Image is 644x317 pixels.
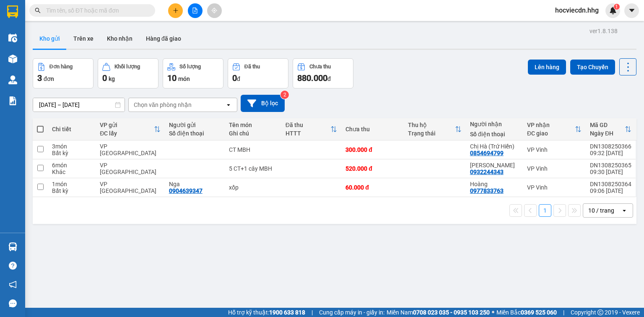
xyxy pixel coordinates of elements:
[528,60,566,75] button: Lên hàng
[9,281,17,288] span: notification
[470,143,519,150] div: Chị Hà (Trứ Hiền)
[345,165,399,172] div: 520.000 đ
[52,162,91,169] div: 6 món
[33,98,125,112] input: Select a date range.
[229,146,277,153] div: CT MBH
[590,169,631,175] div: 09:30 [DATE]
[539,204,551,217] button: 1
[52,150,91,156] div: Bất kỳ
[163,58,223,88] button: Số lượng10món
[590,187,631,194] div: 09:06 [DATE]
[225,101,232,108] svg: open
[548,5,605,16] span: hocviecdn.hhg
[597,309,603,315] span: copyright
[345,184,399,191] div: 60.000 đ
[590,162,631,169] div: DN1308250365
[9,299,17,307] span: message
[98,58,158,88] button: Khối lượng0kg
[286,130,331,137] div: HTTT
[114,64,140,70] div: Khối lượng
[590,122,625,128] div: Mã GD
[37,73,42,83] span: 3
[492,311,494,314] span: ⚪️
[297,73,327,83] span: 880.000
[309,64,331,70] div: Chưa thu
[173,8,179,13] span: plus
[169,122,221,128] div: Người gửi
[237,75,240,82] span: đ
[179,64,201,70] div: Số lượng
[8,34,17,42] img: warehouse-icon
[169,181,221,187] div: Nga
[413,309,490,316] strong: 0708 023 035 - 0935 103 250
[8,55,17,63] img: warehouse-icon
[244,64,260,70] div: Đã thu
[269,309,305,316] strong: 1900 633 818
[8,242,17,251] img: warehouse-icon
[241,95,285,112] button: Bộ lọc
[590,181,631,187] div: DN1308250364
[49,64,73,70] div: Đơn hàng
[228,58,288,88] button: Đã thu0đ
[96,118,165,140] th: Toggle SortBy
[319,308,384,317] span: Cung cấp máy in - giấy in:
[281,118,342,140] th: Toggle SortBy
[590,130,625,137] div: Ngày ĐH
[589,26,618,36] div: ver 1.8.138
[563,308,564,317] span: |
[470,150,504,156] div: 0854694799
[7,5,18,18] img: logo-vxr
[570,60,615,75] button: Tạo Chuyến
[527,146,582,153] div: VP Vinh
[470,121,519,127] div: Người nhận
[178,75,190,82] span: món
[211,8,217,13] span: aim
[67,29,100,49] button: Trên xe
[614,4,620,10] sup: 1
[280,91,289,99] sup: 2
[527,165,582,172] div: VP Vinh
[33,29,67,49] button: Kho gửi
[229,184,277,191] div: xốp
[9,262,17,270] span: question-circle
[228,308,305,317] span: Hỗ trợ kỹ thuật:
[102,73,107,83] span: 0
[100,162,161,175] div: VP [GEOGRAPHIC_DATA]
[470,131,519,138] div: Số điện thoại
[615,4,618,10] span: 1
[621,207,628,214] svg: open
[232,73,237,83] span: 0
[52,169,91,175] div: Khác
[33,58,93,88] button: Đơn hàng3đơn
[312,308,313,317] span: |
[470,162,519,169] div: Hà Hiền
[8,75,17,84] img: warehouse-icon
[167,73,177,83] span: 10
[192,8,198,13] span: file-add
[286,122,331,128] div: Đã thu
[100,130,154,137] div: ĐC lấy
[169,130,221,137] div: Số điện thoại
[134,101,192,109] div: Chọn văn phòng nhận
[628,7,636,14] span: caret-down
[229,130,277,137] div: Ghi chú
[521,309,557,316] strong: 0369 525 060
[527,122,575,128] div: VP nhận
[523,118,586,140] th: Toggle SortBy
[52,126,91,133] div: Chi tiết
[100,29,139,49] button: Kho nhận
[52,143,91,150] div: 3 món
[188,3,203,18] button: file-add
[590,150,631,156] div: 09:32 [DATE]
[527,130,575,137] div: ĐC giao
[345,126,399,133] div: Chưa thu
[470,181,519,187] div: Hoàng
[52,187,91,194] div: Bất kỳ
[408,122,455,128] div: Thu hộ
[52,181,91,187] div: 1 món
[470,169,504,175] div: 0932244343
[624,3,639,18] button: caret-down
[387,308,490,317] span: Miền Nam
[327,75,331,82] span: đ
[46,6,145,15] input: Tìm tên, số ĐT hoặc mã đơn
